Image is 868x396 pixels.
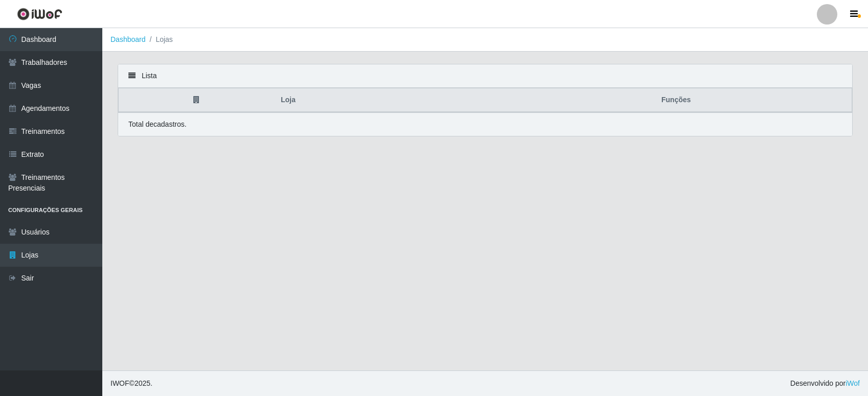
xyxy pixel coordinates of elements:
[110,378,152,389] span: © 2025 .
[17,8,62,20] img: CoreUI Logo
[845,379,860,387] a: iWof
[102,28,868,52] nav: breadcrumb
[118,64,852,88] div: Lista
[110,35,146,43] a: Dashboard
[790,378,860,389] span: Desenvolvido por
[501,88,852,112] th: Funções
[146,34,173,45] li: Lojas
[275,88,501,112] th: Loja
[128,119,187,130] p: Total de cadastros.
[110,379,129,387] span: IWOF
